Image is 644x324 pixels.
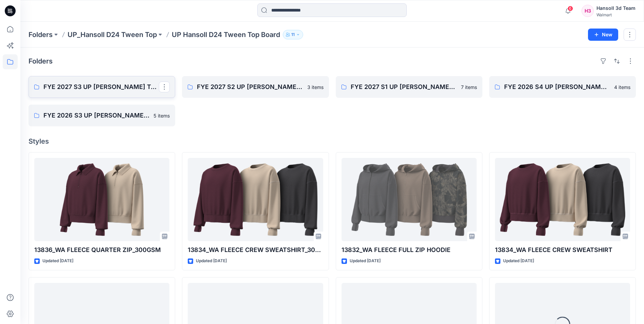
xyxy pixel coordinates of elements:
div: Walmart [596,12,636,17]
a: FYE 2026 S4 UP [PERSON_NAME] TOP4 items [489,76,636,98]
a: 13836_WA FLEECE QUARTER ZIP_300GSM [34,158,169,241]
p: FYE 2027 S1 UP [PERSON_NAME] TOP [351,82,457,92]
a: Folders [29,30,53,39]
p: 13832_WA FLEECE FULL ZIP HOODIE [342,245,477,255]
p: 3 items [307,84,324,91]
p: 13834_WA FLEECE CREW SWEATSHIRT_300GSM [188,245,323,255]
p: FYE 2026 S3 UP [PERSON_NAME] TOP [43,111,149,120]
p: Updated [DATE] [503,257,534,265]
p: FYE 2026 S4 UP [PERSON_NAME] TOP [504,82,610,92]
a: FYE 2027 S1 UP [PERSON_NAME] TOP7 items [336,76,482,98]
p: Updated [DATE] [196,257,227,265]
p: 4 items [614,84,630,91]
button: 11 [283,30,303,39]
p: UP Hansoll D24 Tween Top Board [172,30,280,39]
p: FYE 2027 S2 UP [PERSON_NAME] TOP [197,82,303,92]
p: 13836_WA FLEECE QUARTER ZIP_300GSM [34,245,169,255]
span: 6 [568,6,573,11]
a: FYE 2026 S3 UP [PERSON_NAME] TOP5 items [29,105,175,126]
a: 13834_WA FLEECE CREW SWEATSHIRT_300GSM [188,158,323,241]
a: 13832_WA FLEECE FULL ZIP HOODIE [342,158,477,241]
a: FYE 2027 S2 UP [PERSON_NAME] TOP3 items [182,76,329,98]
p: FYE 2027 S3 UP [PERSON_NAME] TOP [43,82,159,92]
p: 11 [291,31,295,38]
a: FYE 2027 S3 UP [PERSON_NAME] TOP [29,76,175,98]
a: UP_Hansoll D24 Tween Top [68,30,157,39]
p: 7 items [461,84,477,91]
p: Updated [DATE] [42,257,73,265]
h4: Folders [29,57,53,65]
div: Hansoll 3d Team [596,4,636,12]
button: New [588,29,618,41]
p: Updated [DATE] [350,257,381,265]
h4: Styles [29,137,636,145]
p: 5 items [153,112,170,119]
p: 13834_WA FLEECE CREW SWEATSHIRT [495,245,630,255]
div: H3 [582,5,594,17]
a: 13834_WA FLEECE CREW SWEATSHIRT [495,158,630,241]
